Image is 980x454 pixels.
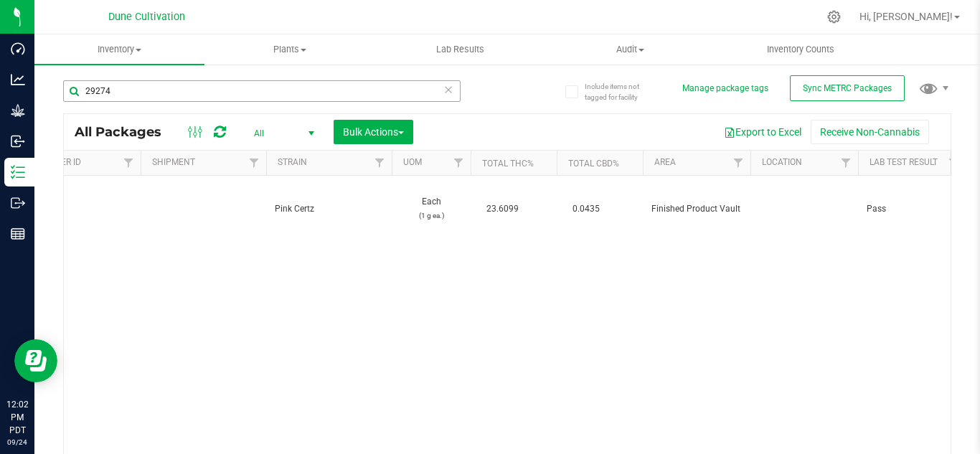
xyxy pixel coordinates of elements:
[152,157,195,167] a: Shipment
[942,151,966,175] a: Filter
[11,103,25,118] inline-svg: Grow
[14,339,57,382] iframe: Resource center
[75,124,176,140] span: All Packages
[447,151,471,175] a: Filter
[63,80,461,102] input: Search Package ID, Item Name, SKU, Lot or Part Number...
[585,81,656,103] span: Include items not tagged for facility
[275,202,383,216] span: Pink Certz
[870,157,938,167] a: Lab Test Result
[34,34,204,65] a: Inventory
[654,157,676,167] a: Area
[242,151,266,175] a: Filter
[651,202,742,216] span: Finished Product Vault
[11,72,25,87] inline-svg: Analytics
[715,34,885,65] a: Inventory Counts
[825,10,843,24] div: Manage settings
[11,42,25,56] inline-svg: Dashboard
[117,151,141,175] a: Filter
[811,120,929,144] button: Receive Non-Cannabis
[400,209,462,222] p: (1 g ea.)
[403,157,422,167] a: UOM
[859,11,953,22] span: Hi, [PERSON_NAME]!
[205,43,374,56] span: Plants
[204,34,374,65] a: Plants
[479,199,526,219] span: 23.6099
[482,159,534,169] a: Total THC%
[374,34,545,65] a: Lab Results
[400,195,462,222] span: Each
[545,34,715,65] a: Audit
[682,82,768,95] button: Manage package tags
[11,196,25,210] inline-svg: Outbound
[278,157,307,167] a: Strain
[568,159,619,169] a: Total CBD%
[803,83,892,93] span: Sync METRC Packages
[443,80,453,99] span: Clear
[748,43,854,56] span: Inventory Counts
[11,227,25,241] inline-svg: Reports
[715,120,811,144] button: Export to Excel
[6,398,28,437] p: 12:02 PM PDT
[108,11,185,23] span: Dune Cultivation
[11,165,25,179] inline-svg: Inventory
[343,126,404,138] span: Bulk Actions
[546,43,715,56] span: Audit
[368,151,392,175] a: Filter
[834,151,858,175] a: Filter
[11,134,25,148] inline-svg: Inbound
[565,199,607,219] span: 0.0435
[727,151,750,175] a: Filter
[867,202,957,216] span: Pass
[762,157,802,167] a: Location
[417,43,504,56] span: Lab Results
[6,437,28,448] p: 09/24
[34,43,204,56] span: Inventory
[790,75,905,101] button: Sync METRC Packages
[334,120,413,144] button: Bulk Actions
